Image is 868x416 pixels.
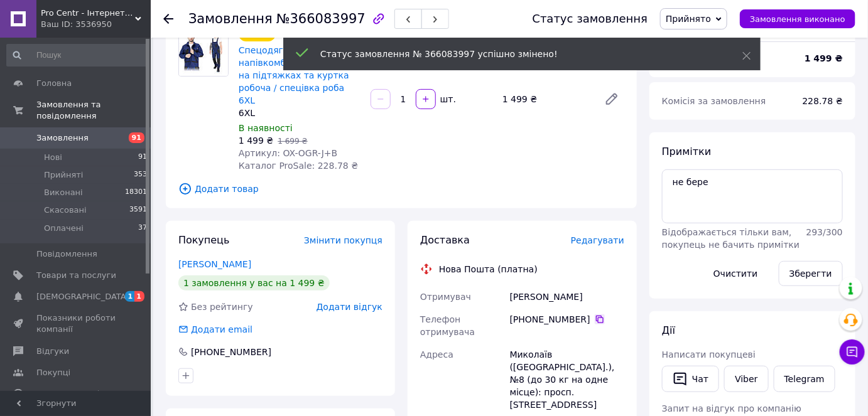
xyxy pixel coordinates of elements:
[239,45,359,105] a: Спецодяг напівкомбінезон робіочий на підтяжках та куртка робоча / спецівка роба 6XL
[138,223,147,234] span: 37
[125,291,135,302] span: 1
[239,123,293,133] span: В наявності
[36,270,116,281] span: Товари та послуги
[662,349,756,360] span: Написати покупцеві
[36,388,104,400] span: Каталог ProSale
[36,312,116,335] span: Показники роботи компанії
[806,227,843,237] span: 293 / 300
[420,349,453,360] span: Адреса
[437,93,457,105] div: шт.
[178,182,624,196] span: Додати товар
[276,11,366,26] span: №366083997
[190,346,273,358] div: [PHONE_NUMBER]
[239,136,273,146] span: 1 499 ₴
[703,261,769,286] button: Очистити
[507,285,627,308] div: [PERSON_NAME]
[41,8,135,19] span: Pro Centr - Інтернет-магазин спецодягу, спецвзуття та засобів індивідуального захисту
[533,13,648,25] div: Статус замовлення
[129,205,147,216] span: 3591
[44,187,83,198] span: Виконані
[803,96,843,106] span: 228.78 ₴
[774,366,835,392] a: Telegram
[188,11,273,26] span: Замовлення
[420,292,471,302] span: Отримувач
[191,302,253,312] span: Без рейтингу
[178,234,230,246] span: Покупець
[36,78,72,89] span: Головна
[740,9,855,28] button: Замовлення виконано
[44,152,62,163] span: Нові
[6,44,148,67] input: Пошук
[177,323,254,336] div: Додати email
[44,223,84,234] span: Оплачені
[36,367,70,378] span: Покупці
[178,259,251,269] a: [PERSON_NAME]
[662,324,675,336] span: Дії
[420,234,470,246] span: Доставка
[134,169,147,181] span: 353
[44,169,83,181] span: Прийняті
[320,48,711,60] div: Статус замовлення № 366083997 успішно змінено!
[304,235,382,245] span: Змінити покупця
[507,343,627,416] div: Миколаїв ([GEOGRAPHIC_DATA].), №8 (до 30 кг на одне місце): просп. [STREET_ADDRESS]
[36,346,69,357] span: Відгуки
[239,161,358,171] span: Каталог ProSale: 228.78 ₴
[179,27,228,76] img: Спецодяг напівкомбінезон робіочий на підтяжках та куртка робоча / спецівка роба 6XL
[724,366,768,392] a: Viber
[662,227,800,250] span: Відображається тільки вам, покупець не бачить примітки
[420,314,475,337] span: Телефон отримувача
[41,19,151,30] div: Ваш ID: 3536950
[239,148,337,158] span: Артикул: OX-OGR-J+B
[44,205,87,216] span: Скасовані
[190,323,254,336] div: Додати email
[36,291,129,302] span: [DEMOGRAPHIC_DATA]
[239,107,361,119] div: 6XL
[36,132,89,144] span: Замовлення
[750,14,845,24] span: Замовлення виконано
[599,87,624,112] a: Редагувати
[129,132,144,143] span: 91
[138,152,147,163] span: 91
[36,99,151,122] span: Замовлення та повідомлення
[840,339,865,365] button: Чат з покупцем
[36,248,97,260] span: Повідомлення
[134,291,144,302] span: 1
[779,261,843,286] button: Зберегти
[510,313,624,326] div: [PHONE_NUMBER]
[497,90,594,108] div: 1 499 ₴
[662,366,719,392] button: Чат
[662,403,801,413] span: Запит на відгук про компанію
[436,263,541,275] div: Нова Пошта (платна)
[125,187,147,198] span: 18301
[178,275,330,291] div: 1 замовлення у вас на 1 499 ₴
[317,302,382,312] span: Додати відгук
[805,53,843,63] b: 1 499 ₴
[666,14,711,24] span: Прийнято
[662,146,711,157] span: Примітки
[571,235,624,245] span: Редагувати
[662,96,766,106] span: Комісія за замовлення
[163,13,173,25] div: Повернутися назад
[278,137,307,146] span: 1 699 ₴
[662,169,843,223] textarea: не бере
